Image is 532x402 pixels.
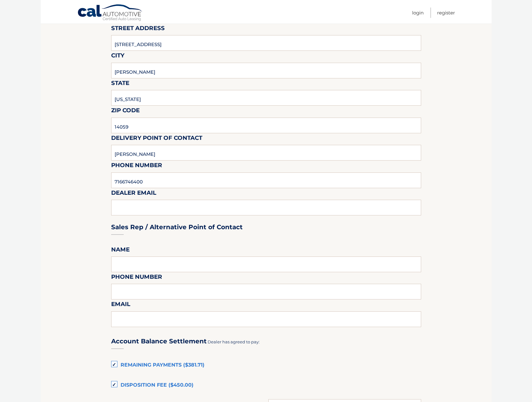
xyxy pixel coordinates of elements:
[111,133,202,145] label: Delivery Point of Contact
[208,339,260,344] span: Dealer has agreed to pay:
[111,337,207,345] h3: Account Balance Settlement
[111,299,130,311] label: Email
[111,359,421,372] label: Remaining Payments ($381.71)
[77,4,143,22] a: Cal Automotive
[111,188,156,200] label: Dealer Email
[412,8,424,18] a: Login
[111,272,162,284] label: Phone Number
[111,223,243,231] h3: Sales Rep / Alternative Point of Contact
[111,24,165,35] label: Street Address
[111,78,129,90] label: State
[111,379,421,392] label: Disposition Fee ($450.00)
[111,245,130,257] label: Name
[437,8,455,18] a: Register
[111,161,162,172] label: Phone Number
[111,106,140,117] label: Zip Code
[111,51,124,62] label: City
